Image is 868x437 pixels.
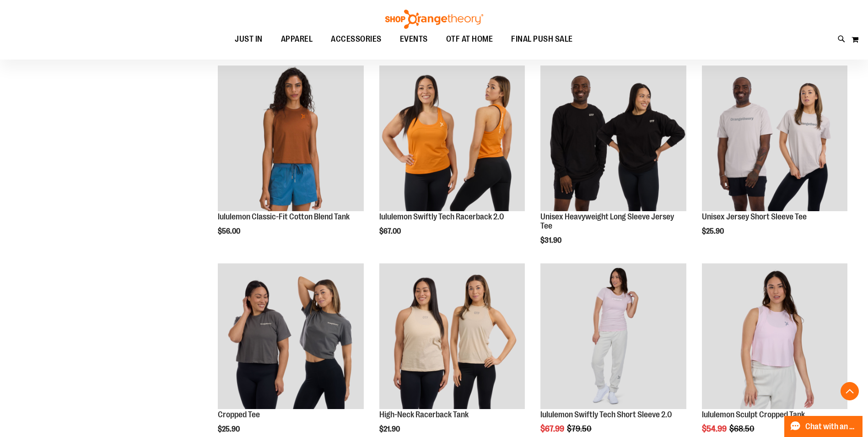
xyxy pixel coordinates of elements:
a: lululemon Sculpt Cropped Tank [702,410,805,419]
span: JUST IN [235,29,263,49]
a: lululemon Swiftly Tech Racerback 2.0 [379,212,504,221]
img: OTF Womens Crop Tee Grey [218,263,363,409]
div: product [536,61,690,268]
div: product [375,61,529,259]
a: EVENTS [391,29,437,50]
a: OTF Womens CVC Racerback Tank Tan [379,263,525,410]
span: $21.90 [379,425,401,433]
span: $56.00 [218,227,242,235]
a: Unisex Jersey Short Sleeve Tee [702,212,807,221]
span: FINAL PUSH SALE [511,29,573,49]
a: Cropped Tee [218,410,260,419]
img: OTF Unisex Jersey SS Tee Grey [702,66,847,211]
a: OTF AT HOME [437,29,502,50]
img: Shop Orangetheory [384,10,485,29]
a: ACCESSORIES [322,29,391,50]
a: FINAL PUSH SALE [502,29,582,50]
a: lululemon Sculpt Cropped Tank [702,263,847,410]
span: Chat with an Expert [805,422,857,431]
div: product [213,61,368,259]
span: EVENTS [400,29,428,49]
span: APPAREL [281,29,313,49]
button: Back To Top [841,382,859,400]
a: OTF Womens Crop Tee Grey [218,263,363,410]
img: lululemon Swiftly Tech Racerback 2.0 [379,66,525,211]
img: lululemon Sculpt Cropped Tank [702,263,847,409]
span: $31.90 [540,236,563,245]
a: lululemon Swiftly Tech Short Sleeve 2.0 [540,410,672,419]
button: Chat with an Expert [784,416,863,437]
div: product [697,61,852,259]
a: High-Neck Racerback Tank [379,410,469,419]
span: OTF AT HOME [446,29,493,49]
a: OTF Unisex Heavyweight Long Sleeve Jersey Tee Black [540,66,686,213]
img: lululemon Classic-Fit Cotton Blend Tank [218,66,363,211]
span: $54.99 [702,424,728,433]
img: OTF Unisex Heavyweight Long Sleeve Jersey Tee Black [540,66,686,211]
a: lululemon Classic-Fit Cotton Blend Tank [218,212,350,221]
a: JUST IN [226,29,272,50]
a: lululemon Classic-Fit Cotton Blend Tank [218,66,363,213]
a: OTF Unisex Jersey SS Tee Grey [702,66,847,213]
span: $25.90 [218,425,241,433]
a: APPAREL [272,29,322,49]
a: lululemon Swiftly Tech Short Sleeve 2.0 [540,263,686,410]
img: OTF Womens CVC Racerback Tank Tan [379,263,525,409]
a: Unisex Heavyweight Long Sleeve Jersey Tee [540,212,674,230]
span: $67.99 [540,424,566,433]
span: $67.00 [379,227,402,235]
span: $68.50 [729,424,756,433]
a: lululemon Swiftly Tech Racerback 2.0 [379,66,525,213]
span: $25.90 [702,227,725,235]
span: ACCESSORIES [331,29,382,49]
img: lululemon Swiftly Tech Short Sleeve 2.0 [540,263,686,409]
span: $79.50 [567,424,593,433]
